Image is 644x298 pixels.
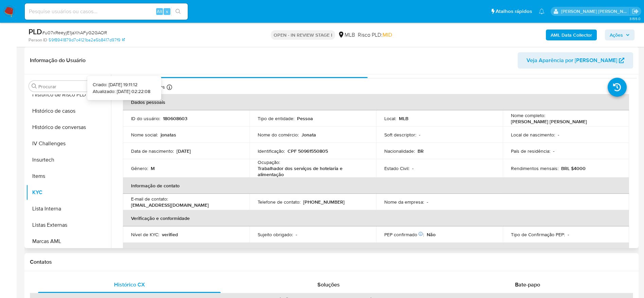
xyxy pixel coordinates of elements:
p: jonatas [161,132,176,138]
h1: Contatos [30,259,633,265]
p: ID do usuário : [131,115,160,122]
input: Pesquise usuários ou casos... [25,7,188,16]
p: Tipo de Confirmação PEP : [511,231,565,238]
p: Nacionalidade : [384,148,415,154]
button: Lista Interna [26,201,111,217]
p: [PHONE_NUMBER] [303,199,345,205]
p: lucas.santiago@mercadolivre.com [561,8,630,15]
p: CPF 50961550805 [288,148,328,154]
button: Listas Externas [26,217,111,233]
p: [EMAIL_ADDRESS][DOMAIN_NAME] [131,202,209,208]
button: Procurar [32,83,37,89]
p: - [419,132,420,138]
button: Insurtech [26,152,111,168]
p: E-mail de contato : [131,196,168,202]
button: KYC [26,184,111,201]
p: Jonata [301,132,316,138]
input: Procurar [38,83,106,90]
p: Soft descriptor : [384,132,416,138]
span: Alt [157,8,162,15]
p: Trabalhador dos serviços de hotelaria e alimentação [258,165,365,178]
button: Veja Aparência por [PERSON_NAME] [518,52,633,69]
th: Verificação e conformidade [123,210,629,226]
b: AML Data Collector [551,30,592,40]
p: PEP confirmado : [384,231,424,238]
b: Person ID [29,37,47,43]
p: País de residência : [511,148,550,154]
p: Local de nascimento : [511,132,555,138]
p: Data de nascimento : [131,148,174,154]
p: - [427,199,428,205]
p: [PERSON_NAME] [PERSON_NAME] [511,118,587,125]
button: Histórico de conversas [26,119,111,135]
p: Nome do comércio : [258,132,299,138]
p: Sujeito obrigado : [258,231,293,238]
button: Marcas AML [26,233,111,249]
h1: Informação do Usuário [30,57,86,64]
span: Ações [610,30,623,40]
span: Risco PLD: [358,31,392,39]
span: # u07xReeyjE1jaXhAFyG2GAOR [42,29,107,36]
button: Histórico de casos [26,103,111,119]
th: Dados pessoais [123,94,629,110]
span: Atalhos rápidos [496,8,532,15]
p: Tipo de entidade : [258,115,294,122]
span: Bate-papo [515,281,540,288]
p: [DATE] [177,148,191,154]
span: Histórico CX [114,281,145,288]
a: 59f8941879d7c4121ba2e5b8417d97f9 [49,37,125,43]
p: MLB [399,115,408,122]
span: s [166,8,168,15]
button: Ações [605,30,634,40]
p: Nome completo : [511,112,545,118]
p: verified [162,231,178,238]
button: search-icon [171,7,185,16]
button: IV Challenges [26,135,111,152]
p: - [558,132,559,138]
span: 3.155.0 [629,16,641,21]
p: Local : [384,115,396,122]
a: Sair [632,8,639,15]
th: Informação de contato [123,178,629,194]
span: Veja Aparência por [PERSON_NAME] [527,52,617,69]
span: Soluções [317,281,340,288]
p: - [412,165,413,171]
p: OPEN - IN REVIEW STAGE I [271,30,335,40]
p: 180608603 [163,115,187,122]
p: Rendimentos mensais : [511,165,558,171]
p: Criado: [DATE] 19:11:12 [93,81,150,88]
p: Gênero : [131,165,148,171]
div: MLB [338,31,355,39]
b: PLD [29,26,42,37]
span: MID [383,31,392,39]
button: Items [26,168,111,184]
p: Identificação : [258,148,285,154]
a: Notificações [539,8,545,14]
p: M [151,165,155,171]
p: Não [427,231,436,238]
th: Dados transacionais [123,243,629,259]
p: Nome da empresa : [384,199,424,205]
p: - [296,231,297,238]
p: Nome social : [131,132,158,138]
button: Histórico de Risco PLD [26,87,111,103]
p: Nível de KYC : [131,231,159,238]
button: AML Data Collector [546,30,597,40]
p: BRL $4000 [561,165,586,171]
p: Telefone de contato : [258,199,300,205]
p: Atualizado: [DATE] 02:22:08 [93,88,150,95]
p: Pessoa [297,115,313,122]
p: - [568,231,569,238]
p: Ocupação : [258,159,280,165]
p: BR [418,148,424,154]
p: Estado Civil : [384,165,409,171]
p: - [553,148,554,154]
